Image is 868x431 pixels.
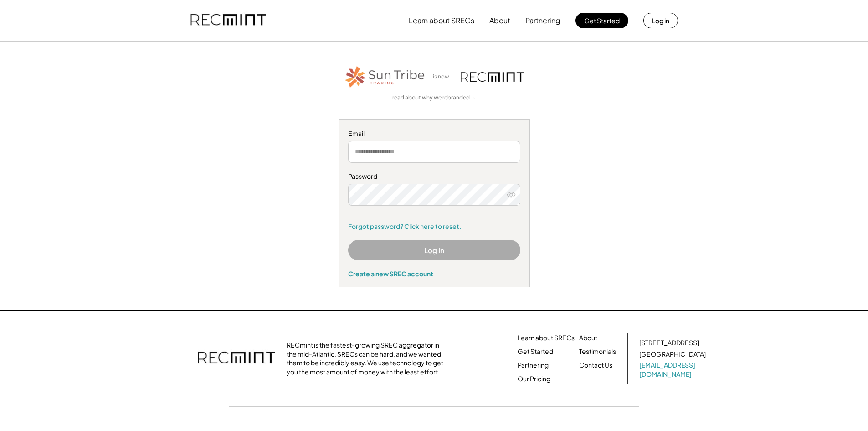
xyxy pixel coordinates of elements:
a: Learn about SRECs [518,333,575,343]
a: Partnering [518,361,549,370]
img: recmint-logotype%403x.png [461,72,524,82]
button: Partnering [525,11,560,30]
div: Email [348,129,520,138]
button: Get Started [575,13,628,28]
img: recmint-logotype%403x.png [198,343,275,374]
button: Log in [643,13,678,28]
div: Password [348,172,520,181]
a: Contact Us [579,361,612,370]
a: read about why we rebranded → [392,94,476,102]
a: Our Pricing [518,374,550,384]
a: Testimonials [579,347,616,356]
div: [STREET_ADDRESS] [639,338,699,348]
div: is now [431,73,456,81]
button: Learn about SRECs [409,11,474,30]
div: [GEOGRAPHIC_DATA] [639,350,706,359]
button: Log In [348,240,520,260]
img: recmint-logotype%403x.png [190,5,266,36]
div: RECmint is the fastest-growing SREC aggregator in the mid-Atlantic. SRECs can be hard, and we wan... [287,341,448,376]
div: Create a new SREC account [348,270,520,278]
img: STT_Horizontal_Logo%2B-%2BColor.png [344,64,426,89]
a: About [579,333,597,343]
a: [EMAIL_ADDRESS][DOMAIN_NAME] [639,361,708,379]
a: Get Started [518,347,553,356]
a: Forgot password? Click here to reset. [348,222,520,231]
button: About [489,11,510,30]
